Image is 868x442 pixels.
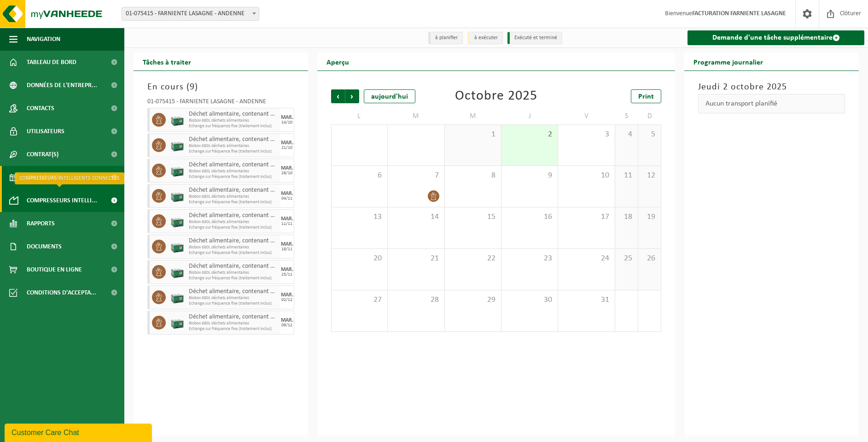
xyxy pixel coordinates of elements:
span: Echange sur fréquence fixe (traitement inclus) [189,149,278,154]
td: L [331,108,388,124]
img: PB-LB-0680-HPE-GN-01 [170,113,184,127]
span: 16 [506,212,553,222]
span: 1 [449,130,496,140]
span: Echange sur fréquence fixe (traitement inclus) [189,124,278,129]
span: Navigation [27,28,60,51]
span: 9 [190,83,195,92]
span: Echange sur fréquence fixe (traitement inclus) [189,276,278,281]
span: 9 [506,171,553,181]
span: 14 [392,212,439,222]
span: 15 [449,212,496,222]
span: Echange sur fréquence fixe (traitement inclus) [189,301,278,306]
div: MAR. [281,318,293,323]
span: 6 [336,171,383,181]
img: PB-LB-0680-HPE-GN-01 [170,189,184,203]
span: 2 [506,130,553,140]
a: Demande d'une tâche supplémentaire [687,30,864,45]
span: 5 [643,130,656,140]
span: 01-075415 - FARNIENTE LASAGNE - ANDENNE [122,7,259,20]
span: Déchet alimentaire, contenant des produits d'origine animale, emballage mélangé (sans verre), cat 3 [189,313,278,321]
img: PB-LB-0680-HPE-GN-01 [170,138,184,152]
span: Biobox 680L déchets alimentaires [189,295,278,301]
li: Exécuté et terminé [507,32,562,44]
span: Déchet alimentaire, contenant des produits d'origine animale, emballage mélangé (sans verre), cat 3 [189,187,278,194]
span: Tableau de bord [27,51,76,74]
span: 21 [392,253,439,264]
span: Déchet alimentaire, contenant des produits d'origine animale, emballage mélangé (sans verre), cat 3 [189,161,278,169]
span: 20 [336,253,383,264]
div: 04/11 [281,196,292,201]
span: 19 [643,212,656,222]
img: PB-LB-0680-HPE-GN-01 [170,265,184,279]
span: 18 [620,212,633,222]
span: Echange sur fréquence fixe (traitement inclus) [189,250,278,256]
img: PB-LB-0680-HPE-GN-01 [170,240,184,253]
span: Utilisateurs [27,120,64,143]
div: 25/11 [281,272,292,277]
span: Rapports [27,212,55,235]
div: Aucun transport planifié [698,94,845,113]
span: Biobox 680L déchets alimentaires [189,143,278,149]
span: 8 [449,171,496,181]
span: 3 [563,130,610,140]
span: Biobox 680L déchets alimentaires [189,270,278,276]
td: S [615,108,638,124]
h2: Aperçu [317,53,358,71]
div: MAR. [281,115,293,120]
div: 02/12 [281,298,292,302]
li: à planifier [428,32,463,44]
span: 10 [563,171,610,181]
div: MAR. [281,292,293,298]
td: M [445,108,501,124]
div: Octobre 2025 [455,89,537,103]
div: 28/10 [281,171,292,176]
span: Print [638,93,654,100]
div: MAR. [281,267,293,272]
div: 21/10 [281,146,292,150]
span: Précédent [331,89,345,103]
span: Boutique en ligne [27,258,82,281]
img: PB-LB-0680-HPE-GN-01 [170,290,184,304]
div: 11/11 [281,222,292,226]
span: Déchet alimentaire, contenant des produits d'origine animale, emballage mélangé (sans verre), cat 3 [189,136,278,143]
span: Calendrier [27,166,60,189]
td: D [638,108,661,124]
h3: En cours ( ) [147,80,294,94]
span: 26 [643,253,656,264]
span: Contacts [27,97,54,120]
h2: Programme journalier [684,53,772,71]
div: MAR. [281,216,293,222]
span: Suivant [345,89,359,103]
span: Biobox 680L déchets alimentaires [189,169,278,174]
span: 28 [392,295,439,305]
span: Compresseurs intelli... [27,189,97,212]
strong: FACTURATION FARNIENTE LASAGNE [692,10,786,17]
div: MAR. [281,165,293,171]
span: Déchet alimentaire, contenant des produits d'origine animale, emballage mélangé (sans verre), cat 3 [189,237,278,245]
div: 01-075415 - FARNIENTE LASAGNE - ANDENNE [147,99,294,108]
span: Echange sur fréquence fixe (traitement inclus) [189,174,278,180]
div: 14/10 [281,120,292,125]
div: MAR. [281,140,293,146]
div: 18/11 [281,247,292,252]
span: Biobox 680L déchets alimentaires [189,245,278,250]
span: Conditions d'accepta... [27,281,96,304]
li: à exécuter [467,32,503,44]
span: Contrat(s) [27,143,58,166]
div: aujourd'hui [364,89,415,103]
span: 17 [563,212,610,222]
h3: Jeudi 2 octobre 2025 [698,80,845,94]
span: Biobox 680L déchets alimentaires [189,219,278,225]
span: Données de l'entrepr... [27,74,97,97]
span: 27 [336,295,383,305]
span: 25 [620,253,633,264]
td: V [558,108,615,124]
span: Biobox 680L déchets alimentaires [189,194,278,200]
span: 24 [563,253,610,264]
span: 29 [449,295,496,305]
td: J [501,108,558,124]
span: 11 [620,171,633,181]
span: 31 [563,295,610,305]
td: M [388,108,444,124]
